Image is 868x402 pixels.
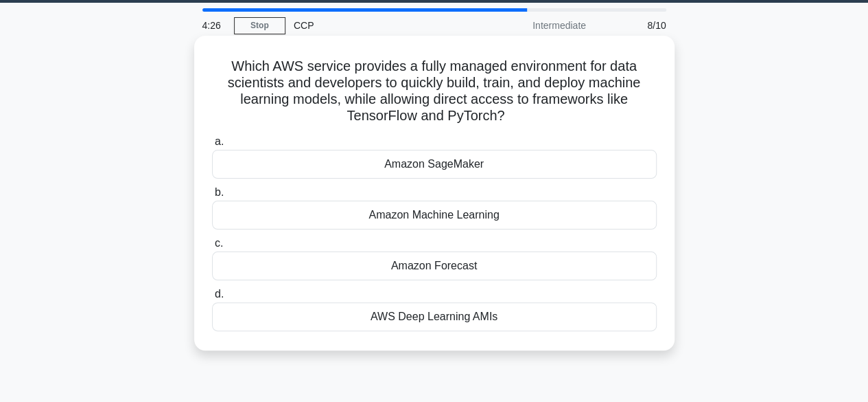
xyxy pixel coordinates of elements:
[211,58,658,125] h5: Which AWS service provides a fully managed environment for data scientists and developers to quic...
[215,186,224,198] span: b.
[215,288,224,300] span: d.
[474,12,594,39] div: Intermediate
[215,237,223,249] span: c.
[215,135,224,147] span: a.
[285,12,474,39] div: CCP
[194,12,234,39] div: 4:26
[212,201,657,230] div: Amazon Machine Learning
[234,17,285,34] a: Stop
[594,12,675,39] div: 8/10
[212,252,657,280] div: Amazon Forecast
[212,302,657,331] div: AWS Deep Learning AMIs
[212,150,657,179] div: Amazon SageMaker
